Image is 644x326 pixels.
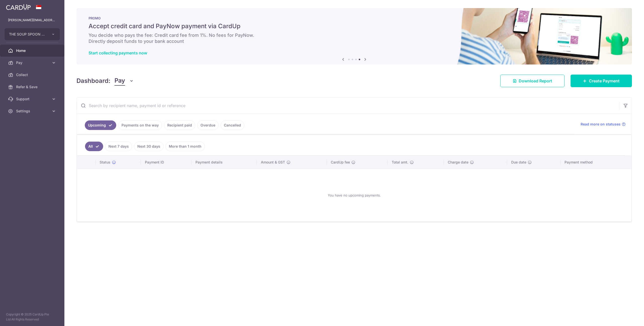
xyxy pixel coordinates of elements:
[581,122,621,127] span: Read more on statuses
[197,120,219,130] a: Overdue
[448,160,468,165] span: Charge date
[261,160,285,165] span: Amount & GST
[89,16,620,20] p: PROMO
[8,18,56,23] p: [PERSON_NAME][EMAIL_ADDRESS][PERSON_NAME][DOMAIN_NAME]
[221,120,244,130] a: Cancelled
[89,32,620,44] h6: You decide who pays the fee: Credit card fee from 1%. No fees for PayNow. Directly deposit funds ...
[118,120,162,130] a: Payments on the way
[16,48,49,53] span: Home
[77,97,620,114] input: Search by recipient name, payment id or reference
[560,156,631,169] th: Payment method
[519,78,552,84] span: Download Report
[16,96,49,102] span: Support
[89,50,147,55] a: Start collecting payments now
[114,76,134,86] button: Pay
[105,142,132,151] a: Next 7 days
[16,60,49,65] span: Pay
[581,122,626,127] a: Read more on statuses
[589,78,620,84] span: Create Payment
[89,22,620,30] h5: Accept credit card and PayNow payment via CardUp
[100,160,110,165] span: Status
[16,109,49,114] span: Settings
[6,4,31,10] img: CardUp
[511,160,526,165] span: Due date
[9,32,46,37] span: THE SOUP SPOON PTE LTD
[500,75,565,87] a: Download Report
[331,160,350,165] span: CardUp fee
[114,76,125,86] span: Pay
[16,72,49,77] span: Collect
[85,142,103,151] a: All
[166,142,205,151] a: More than 1 month
[164,120,195,130] a: Recipient paid
[191,156,257,169] th: Payment details
[612,311,639,323] iframe: Opens a widget where you can find more information
[134,142,164,151] a: Next 30 days
[85,120,116,130] a: Upcoming
[141,156,191,169] th: Payment ID
[76,76,110,85] h4: Dashboard:
[16,84,49,89] span: Refer & Save
[571,75,632,87] a: Create Payment
[392,160,408,165] span: Total amt.
[76,8,632,64] img: paynow Banner
[5,28,60,40] button: THE SOUP SPOON PTE LTD
[83,173,625,217] div: You have no upcoming payments.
